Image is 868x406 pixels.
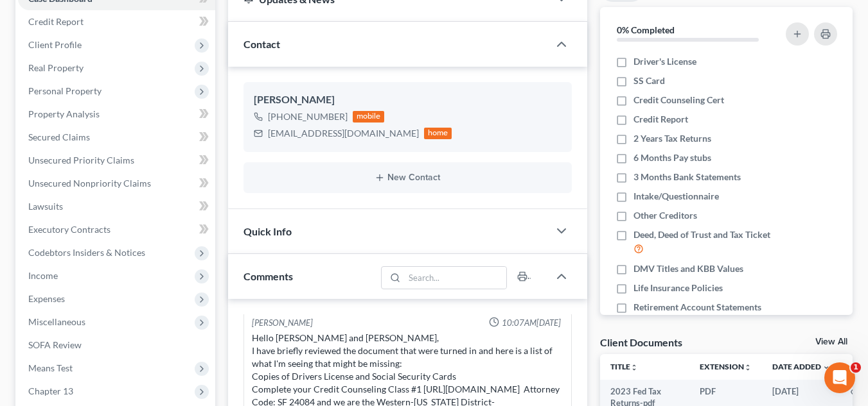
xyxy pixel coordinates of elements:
span: Miscellaneous [28,316,85,327]
span: Credit Report [633,113,688,126]
span: Credit Counseling Cert [633,94,724,106]
span: SS Card [633,74,665,87]
span: Property Analysis [28,108,100,119]
i: unfold_more [630,364,638,371]
a: Titleunfold_more [610,362,638,371]
div: home [424,128,452,139]
span: Contact [244,38,280,50]
span: Executory Contracts [28,224,111,235]
span: Income [28,270,58,281]
span: DMV Titles and KBB Values [633,262,743,275]
a: View All [815,337,847,346]
input: Search... [404,267,506,289]
span: Real Property [28,62,84,73]
span: 3 Months Bank Statements [633,171,741,183]
span: Lawsuits [28,201,63,212]
span: Secured Claims [28,131,90,142]
span: 1 [851,362,861,373]
div: mobile [353,111,385,123]
a: Secured Claims [18,126,215,149]
span: Intake/Questionnaire [633,190,719,203]
a: Property Analysis [18,103,215,126]
span: Life Insurance Policies [633,282,723,294]
a: Credit Report [18,10,215,33]
span: 10:07AM[DATE] [502,317,561,329]
span: SOFA Review [28,339,82,350]
span: Comments [244,270,293,282]
span: Other Creditors [633,209,697,222]
span: Credit Report [28,16,84,27]
i: expand_more [822,364,830,371]
span: Unsecured Nonpriority Claims [28,178,151,189]
div: [PERSON_NAME] [252,317,313,329]
span: Personal Property [28,85,102,96]
iframe: Intercom live chat [824,362,855,393]
span: Driver's License [633,55,696,68]
span: 6 Months Pay stubs [633,151,711,164]
span: Unsecured Priority Claims [28,155,134,165]
a: Executory Contracts [18,218,215,241]
span: Chapter 13 [28,385,73,396]
i: unfold_more [744,364,752,371]
a: Lawsuits [18,195,215,218]
span: Codebtors Insiders & Notices [28,247,145,258]
span: Quick Info [244,225,292,237]
span: Client Profile [28,39,82,50]
a: Unsecured Priority Claims [18,149,215,172]
button: New Contact [254,173,562,183]
span: Expenses [28,293,65,304]
div: [EMAIL_ADDRESS][DOMAIN_NAME] [268,127,419,140]
span: 2 Years Tax Returns [633,132,711,145]
span: Means Test [28,362,73,373]
a: SOFA Review [18,334,215,357]
div: [PHONE_NUMBER] [268,110,348,123]
a: Date Added expand_more [772,362,830,371]
div: [PERSON_NAME] [254,92,562,108]
a: Unsecured Nonpriority Claims [18,172,215,195]
span: Deed, Deed of Trust and Tax Ticket [633,228,770,241]
div: Client Documents [600,335,682,349]
a: Extensionunfold_more [700,362,752,371]
strong: 0% Completed [617,24,675,35]
span: Retirement Account Statements [633,301,761,314]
